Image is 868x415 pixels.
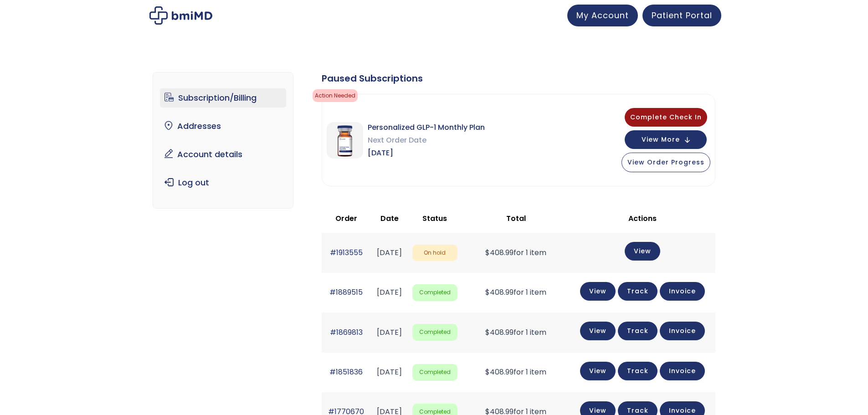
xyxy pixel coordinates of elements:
span: Complete Check In [630,113,702,122]
span: Total [506,213,526,224]
span: Date [380,213,399,224]
a: Patient Portal [642,5,721,26]
span: 408.99 [485,327,514,338]
time: [DATE] [377,247,402,258]
a: Account details [160,145,286,164]
span: 408.99 [485,247,514,258]
div: Paused Subscriptions [322,72,715,85]
td: for 1 item [462,233,570,272]
span: Action Needed [313,89,358,102]
a: #1851836 [329,367,363,377]
td: for 1 item [462,353,570,392]
a: #1889515 [329,287,363,297]
button: View More [625,130,707,149]
button: View Order Progress [621,153,710,172]
span: View More [642,137,680,143]
button: Complete Check In [625,108,707,127]
span: 408.99 [485,287,514,297]
span: My Account [576,10,629,21]
span: Status [422,213,447,224]
a: #1869813 [330,327,363,338]
span: Personalized GLP-1 Monthly Plan [368,121,485,134]
time: [DATE] [377,367,402,377]
img: Personalized GLP-1 Monthly Plan [327,122,363,159]
nav: Account pages [153,72,293,209]
span: $ [485,287,490,297]
span: On hold [412,245,457,261]
a: Track [618,362,657,380]
a: Invoice [660,362,705,380]
a: Track [618,282,657,301]
span: Patient Portal [652,10,712,21]
td: for 1 item [462,273,570,313]
span: $ [485,367,490,377]
a: Subscription/Billing [160,88,286,108]
span: View Order Progress [627,158,704,167]
a: Log out [160,173,286,192]
a: Invoice [660,322,705,340]
a: View [580,282,616,301]
a: Invoice [660,282,705,301]
span: $ [485,327,490,338]
span: $ [485,247,490,258]
a: View [580,362,616,380]
img: My account [149,6,212,25]
a: View [580,322,616,340]
a: View [625,242,660,261]
a: #1913555 [330,247,363,258]
td: for 1 item [462,313,570,352]
time: [DATE] [377,327,402,338]
span: Next Order Date [368,134,485,147]
a: Track [618,322,657,340]
a: Addresses [160,117,286,136]
span: Completed [412,324,457,341]
span: Completed [412,284,457,301]
span: Completed [412,364,457,381]
span: 408.99 [485,367,514,377]
time: [DATE] [377,287,402,297]
a: My Account [567,5,638,26]
span: Order [335,213,357,224]
span: [DATE] [368,147,485,159]
span: Actions [628,213,657,224]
